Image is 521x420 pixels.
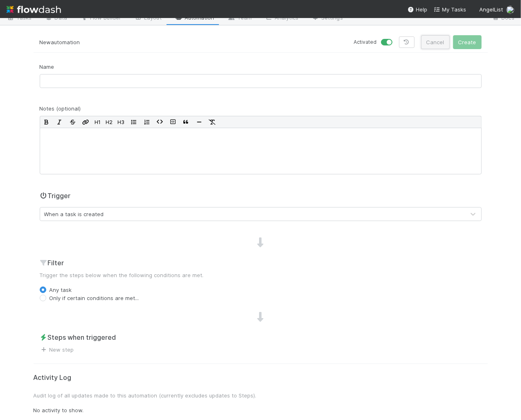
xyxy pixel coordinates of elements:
a: Team [221,12,258,25]
label: Only if certain conditions are met... [50,294,139,302]
small: Activated [354,38,377,46]
button: Italic [53,116,66,128]
p: Audit log of all updates made to this automation (currently excludes updates to Steps). [34,391,488,400]
p: No activity to show. [34,406,488,414]
div: When a task is created [44,210,104,218]
img: logo-inverted-e16ddd16eac7371096b0.svg [7,2,61,16]
button: Code [153,116,167,128]
div: Help [408,5,427,14]
a: Settings [305,12,350,25]
p: New automation [40,36,255,49]
label: Any task [50,286,72,294]
span: AngelList [479,6,503,13]
a: Data [38,12,74,25]
a: My Tasks [434,5,466,14]
button: H2 [104,116,115,128]
a: Automation [168,12,221,25]
button: Horizontal Rule [193,116,206,128]
button: Edit Link [79,116,92,128]
a: New step [40,346,74,353]
h2: Trigger [40,191,71,201]
p: Trigger the steps below when the following conditions are met. [40,271,482,279]
button: Remove Format [206,116,219,128]
label: Name [40,63,54,71]
h2: Filter [40,258,482,268]
h5: Activity Log [34,374,488,382]
button: Strikethrough [66,116,79,128]
button: Code Block [167,116,180,128]
h2: Steps when triggered [40,332,482,342]
a: Docs [485,12,521,25]
a: Layout [128,12,168,25]
button: Bold [40,116,53,128]
button: Ordered List [140,116,153,128]
a: Analytics [258,12,305,25]
span: My Tasks [434,6,466,13]
button: Cancel [421,35,450,49]
button: Create [453,35,482,49]
button: H3 [115,116,127,128]
button: H1 [92,116,104,128]
a: Flow Builder [74,12,128,25]
label: Notes (optional) [40,104,81,113]
button: Blockquote [180,116,193,128]
button: Bullet List [127,116,140,128]
img: avatar_7e1c67d1-c55a-4d71-9394-c171c6adeb61.png [506,6,514,14]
